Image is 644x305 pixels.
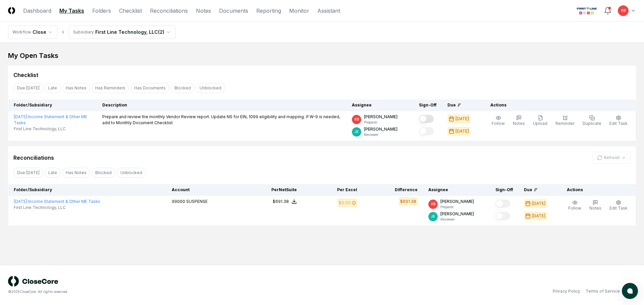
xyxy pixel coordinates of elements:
[364,114,397,120] p: [PERSON_NAME]
[8,184,166,196] th: Folder/Subsidiary
[533,121,547,126] span: Upload
[92,168,115,178] button: Blocked
[589,206,601,211] span: Notes
[553,288,580,294] a: Privacy Policy
[92,83,129,93] button: Has Reminders
[440,217,474,222] p: Reviewer
[14,199,28,204] span: [DATE] :
[8,99,97,111] th: Folder/Subsidiary
[14,114,87,125] a: [DATE]:Income Statement & Other ME Tasks
[586,288,620,294] a: Terms of Service
[171,83,195,93] button: Blocked
[346,99,414,111] th: Assignee
[13,83,43,93] button: Due Today
[317,7,340,15] a: Assistant
[219,7,248,15] a: Documents
[273,199,289,205] div: $691.38
[23,7,51,15] a: Dashboard
[431,202,435,207] span: KB
[302,184,363,196] th: Per Excel
[495,200,510,208] button: Mark complete
[92,7,111,15] a: Folders
[455,128,469,134] div: [DATE]
[440,211,474,217] p: [PERSON_NAME]
[130,83,169,93] button: Has Documents
[8,289,322,294] div: © 2025 CloseCore. All rights reserved.
[440,199,474,205] p: [PERSON_NAME]
[400,199,416,205] div: $691.38
[455,116,469,122] div: [DATE]
[196,7,211,15] a: Notes
[256,7,281,15] a: Reporting
[567,199,583,213] button: Follow
[242,184,302,196] th: Per NetSuite
[172,187,236,193] div: Account
[588,199,603,213] button: Notes
[45,83,61,93] button: Late
[8,25,175,39] nav: breadcrumb
[554,114,576,128] button: Reminder
[485,102,631,108] div: Actions
[561,187,631,193] div: Actions
[419,127,434,135] button: Mark complete
[364,132,397,137] p: Reviewer
[289,7,309,15] a: Monitor
[555,121,575,126] span: Reminder
[355,129,359,134] span: JE
[583,121,601,126] span: Duplicate
[495,212,510,220] button: Mark complete
[14,199,100,204] a: [DATE]:Income Statement & Other ME Tasks
[364,120,397,125] p: Preparer
[172,199,185,204] span: 99000
[14,126,66,132] span: First Line Technology, LLC
[73,29,94,35] div: Subsidiary
[609,121,628,126] span: Edit Task
[355,117,359,122] span: KB
[532,201,545,207] div: [DATE]
[59,7,84,15] a: My Tasks
[97,99,346,111] th: Description
[440,205,474,210] p: Preparer
[512,114,526,128] button: Notes
[119,7,142,15] a: Checklist
[490,114,506,128] button: Follow
[490,184,519,196] th: Sign-Off
[186,199,208,204] span: SUSPENSE
[117,168,146,178] button: Unblocked
[532,213,545,219] div: [DATE]
[150,7,188,15] a: Reconciliations
[622,283,638,299] button: atlas-launcher
[8,51,636,60] div: My Open Tasks
[8,7,15,14] img: Logo
[13,71,38,79] div: Checklist
[419,115,434,123] button: Mark complete
[568,206,581,211] span: Follow
[339,200,351,206] div: $0.00
[62,83,90,93] button: Has Notes
[364,126,397,132] p: [PERSON_NAME]
[492,121,505,126] span: Follow
[45,168,61,178] button: Late
[609,206,628,211] span: Edit Task
[62,168,90,178] button: Has Notes
[196,83,225,93] button: Unblocked
[608,114,629,128] button: Edit Task
[524,187,551,193] div: Due
[8,276,58,287] img: logo
[12,29,31,35] div: Workflow
[13,154,54,162] div: Reconciliations
[13,168,43,178] button: Due Today
[14,205,66,211] span: First Line Technology, LLC
[575,5,598,16] img: First Line Technology logo
[581,114,603,128] button: Duplicate
[608,199,629,213] button: Edit Task
[414,99,442,111] th: Sign-Off
[617,5,629,17] button: KB
[532,114,549,128] button: Upload
[431,214,435,219] span: JE
[621,8,626,13] span: KB
[14,114,28,119] span: [DATE] :
[447,102,474,108] div: Due
[363,184,423,196] th: Difference
[513,121,525,126] span: Notes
